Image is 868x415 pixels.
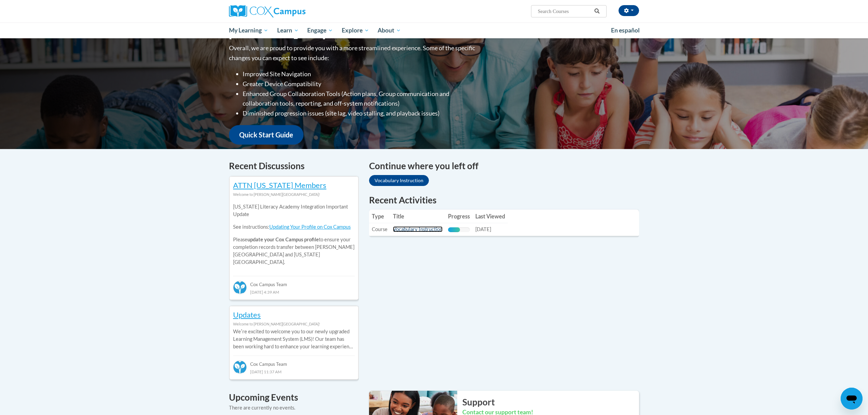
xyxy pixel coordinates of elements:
[233,281,247,294] img: Cox Campus Team
[607,23,644,38] a: En español
[233,191,355,198] div: Welcome to [PERSON_NAME][GEOGRAPHIC_DATA]!
[369,194,639,206] h1: Recent Activities
[342,26,369,35] span: Explore
[537,7,592,15] input: Search Courses
[273,23,303,38] a: Learn
[369,175,429,186] a: Vocabulary Instruction
[475,226,491,232] span: [DATE]
[247,237,319,242] b: update your Cox Campus profile
[233,368,355,375] div: [DATE] 11:37 AM
[269,224,351,230] a: Updating Your Profile on Cox Campus
[445,210,473,223] th: Progress
[374,23,406,38] a: About
[462,396,639,408] h2: Support
[229,159,359,173] h4: Recent Discussions
[393,226,443,232] a: Vocabulary Instruction
[369,210,390,223] th: Type
[303,23,337,38] a: Engage
[233,356,355,368] div: Cox Campus Team
[233,203,355,218] p: [US_STATE] Literacy Academy Integration Important Update
[243,69,477,79] li: Improved Site Navigation
[229,405,295,411] span: There are currently no events.
[229,26,268,35] span: My Learning
[233,310,261,319] a: Updates
[611,27,640,34] span: En español
[473,210,508,223] th: Last Viewed
[229,5,306,17] img: Cox Campus
[233,198,355,271] div: Please to ensure your completion records transfer between [PERSON_NAME][GEOGRAPHIC_DATA] and [US_...
[229,43,477,63] p: Overall, we are proud to provide you with a more streamlined experience. Some of the specific cha...
[233,180,326,190] a: ATTN [US_STATE] Members
[219,23,649,38] div: Main menu
[233,360,247,374] img: Cox Campus Team
[619,5,639,16] button: Account Settings
[592,7,602,15] button: Search
[229,125,303,145] a: Quick Start Guide
[233,328,355,350] p: Weʹre excited to welcome you to our newly upgraded Learning Management System (LMS)! Our team has...
[369,159,639,173] h4: Continue where you left off
[448,227,460,232] div: Progress, %
[243,89,477,109] li: Enhanced Group Collaboration Tools (Action plans, Group communication and collaboration tools, re...
[277,26,299,35] span: Learn
[307,26,333,35] span: Engage
[378,26,401,35] span: About
[372,226,388,232] span: Course
[229,391,359,404] h4: Upcoming Events
[233,288,355,296] div: [DATE] 4:39 AM
[243,108,477,118] li: Diminished progression issues (site lag, video stalling, and playback issues)
[390,210,445,223] th: Title
[337,23,374,38] a: Explore
[243,79,477,89] li: Greater Device Compatibility
[229,5,359,17] a: Cox Campus
[233,320,355,328] div: Welcome to [PERSON_NAME][GEOGRAPHIC_DATA]!
[233,223,355,231] p: See instructions:
[841,388,863,410] iframe: Button to launch messaging window
[225,23,273,38] a: My Learning
[233,276,355,288] div: Cox Campus Team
